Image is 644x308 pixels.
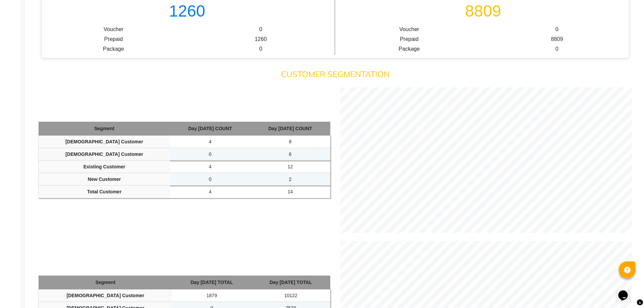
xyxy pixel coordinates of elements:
th: Segment [39,122,170,136]
span: Package [94,45,133,53]
td: 8 [250,136,330,148]
td: [DEMOGRAPHIC_DATA] Customer [39,148,170,161]
td: 0 [170,173,250,186]
td: 2 [250,173,330,186]
h4: 1260 [45,1,329,21]
th: Day [DATE] COUNT [170,122,250,136]
td: 6 [250,148,330,161]
span: 1260 [241,35,280,43]
td: 4 [170,186,250,198]
span: Prepaid [390,35,429,43]
td: 4 [170,161,250,173]
span: Prepaid [94,35,133,43]
th: Day [DATE] TOTAL [172,276,251,289]
span: 0 [241,45,280,53]
td: 4 [170,136,250,148]
span: 8809 [538,35,577,43]
td: 1879 [172,289,251,302]
th: Day [DATE] COUNT [250,122,330,136]
td: 0 [170,148,250,161]
th: Segment [39,276,172,289]
td: 10122 [251,289,330,302]
th: Day [DATE] TOTAL [251,276,330,289]
td: 12 [250,161,330,173]
span: 0 [538,45,577,53]
iframe: chat widget [616,281,637,301]
td: Existing Customer [39,161,170,173]
td: New Customer [39,173,170,186]
td: 14 [250,186,330,198]
h4: CUSTOMER SEGMENTATION [39,69,632,79]
span: Voucher [390,25,429,33]
td: [DEMOGRAPHIC_DATA] Customer [39,289,172,302]
td: Total Customer [39,186,170,198]
h4: 8809 [340,1,626,21]
td: [DEMOGRAPHIC_DATA] Customer [39,136,170,148]
span: Package [390,45,429,53]
span: 0 [241,25,280,33]
span: Voucher [94,25,133,33]
span: 0 [538,25,577,33]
